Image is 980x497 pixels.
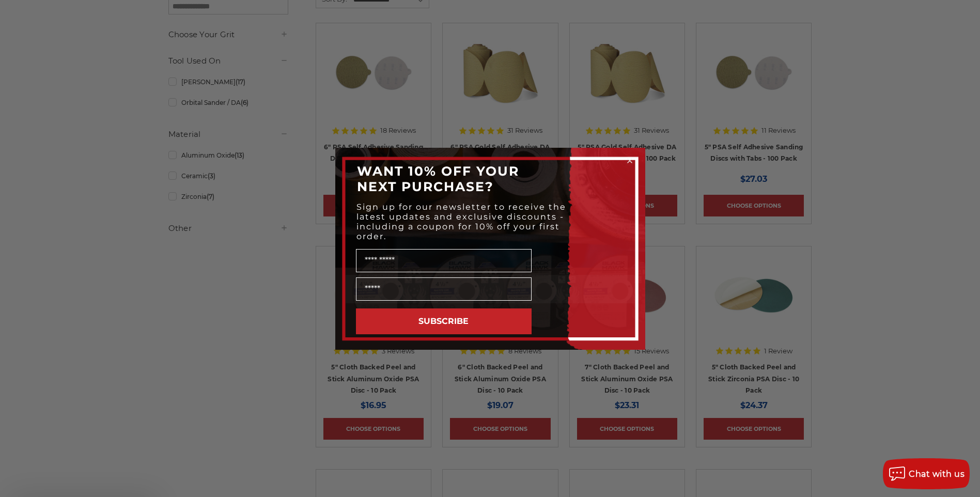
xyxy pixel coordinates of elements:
button: SUBSCRIBE [356,308,532,334]
span: Sign up for our newsletter to receive the latest updates and exclusive discounts - including a co... [356,202,566,241]
input: Email [356,277,532,301]
span: Chat with us [909,469,965,479]
button: Close dialog [625,156,635,166]
button: Chat with us [883,458,970,489]
span: WANT 10% OFF YOUR NEXT PURCHASE? [357,163,519,194]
